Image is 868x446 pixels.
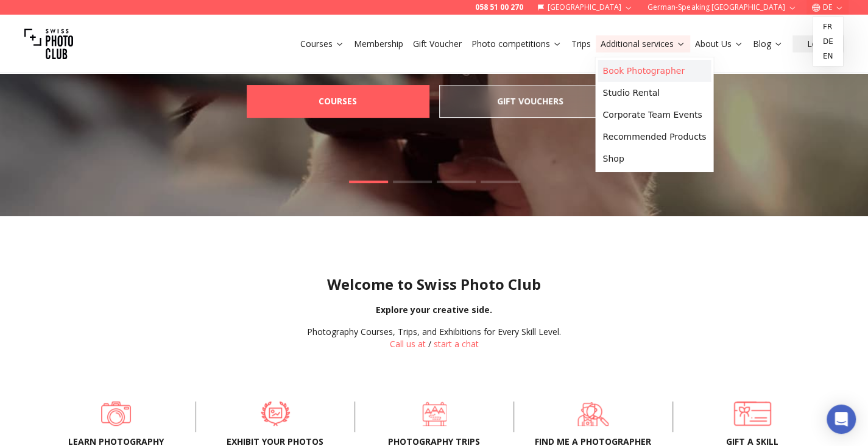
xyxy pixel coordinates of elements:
font: Membership [354,38,403,49]
a: Additional services [601,38,685,50]
a: Find me a photographer [534,401,653,426]
a: Learn Photography [57,401,176,426]
a: Book Photographer [598,60,711,82]
a: Photography trips [375,401,494,426]
font: Book Photographer [602,66,685,76]
b: Courses [319,95,357,107]
a: Photo competitions [471,38,562,50]
font: Recommended Products [602,132,706,142]
font: Explore your creative side. [376,304,492,315]
button: Membership [349,35,408,52]
font: Trips [571,38,591,49]
font: Courses [300,38,333,49]
a: Gift Vouchers [439,85,622,118]
a: Shop [598,148,711,170]
font: fr [823,23,832,31]
button: Trips [566,35,596,52]
font: Photo competitions [471,38,550,49]
font: Shop [602,154,624,164]
button: Gift Voucher [408,35,467,52]
div: DE [813,17,843,66]
font: en [823,52,833,60]
a: Corporate Team Events [598,104,711,126]
a: Blog [753,38,783,50]
button: About Us [690,35,748,52]
font: Login [807,38,829,49]
button: Login [792,35,844,52]
a: Gift Voucher [413,38,462,50]
a: Membership [354,38,403,50]
a: Courses [300,38,344,50]
font: DE [823,2,832,12]
font: Photography Courses, Trips, and Exhibitions for Every Skill Level. [307,326,561,337]
a: Trips [571,38,591,50]
button: Additional services [596,35,690,52]
font: Gift Voucher [413,38,462,49]
font: Blog [753,38,771,49]
font: start a chat [434,338,479,350]
font: About Us [695,38,732,49]
a: Exhibit your photos [216,401,335,426]
a: Recommended Products [598,126,711,148]
a: Gift a skill [693,401,812,426]
button: Blog [748,35,788,52]
a: 058 51 00 270 [475,2,523,12]
a: Call us at [390,338,426,350]
b: Gift Vouchers [497,95,563,107]
font: [GEOGRAPHIC_DATA] [547,2,621,12]
button: Photo competitions [467,35,566,52]
img: Swiss photo club [24,20,73,68]
font: Welcome to Swiss Photo Club [327,274,541,294]
font: / [428,338,431,350]
font: Studio Rental [602,88,660,98]
font: Corporate Team Events [602,110,702,120]
a: Studio Rental [598,82,711,104]
font: German-speaking [GEOGRAPHIC_DATA] [647,2,785,12]
a: Courses [247,85,429,118]
font: Additional services [601,38,674,49]
font: de [823,37,833,46]
div: Open Intercom Messenger [827,405,856,434]
button: Courses [295,35,349,52]
button: start a chat [434,338,479,350]
a: About Us [695,38,743,50]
